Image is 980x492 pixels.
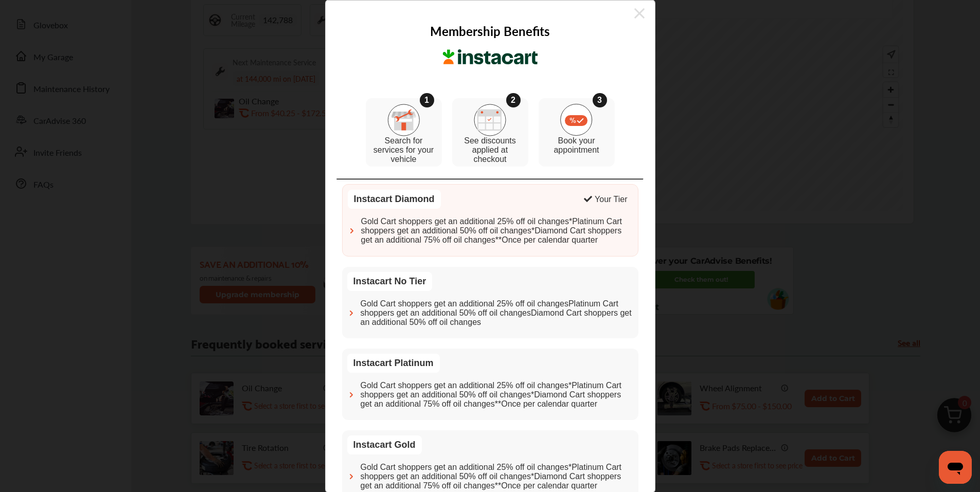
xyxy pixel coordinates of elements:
[593,94,607,108] div: 3
[361,217,633,245] span: Gold Cart shoppers get an additional 25% off oil changes*Platinum Cart shoppers get an additional...
[595,195,627,205] div: Your Tier
[544,137,610,155] p: Book your appointment
[430,22,550,40] h2: Membership Benefits
[361,381,633,409] span: Gold Cart shoppers get an additional 25% off oil changes*Platinum Cart shoppers get an additional...
[371,137,437,165] p: Search for services for your vehicle
[560,104,593,136] img: step_3.09f6a156.svg
[441,50,539,65] img: instacart_new_logo.2b80f2bd.svg
[347,272,433,291] div: Instacart No Tier
[939,451,972,484] iframe: Button to launch messaging window
[474,104,506,136] img: step_2.918256d4.svg
[387,104,420,136] img: step_1.19e0b7d1.svg
[348,190,441,209] div: Instacart Diamond
[347,436,422,455] div: Instacart Gold
[347,473,355,481] img: ca-chevron-right.3d01df95.svg
[347,309,355,318] img: ca-chevron-right.3d01df95.svg
[420,94,434,108] div: 1
[347,391,355,399] img: ca-chevron-right.3d01df95.svg
[506,94,521,108] div: 2
[347,354,440,373] div: Instacart Platinum
[361,300,633,327] span: Gold Cart shoppers get an additional 25% off oil changesPlatinum Cart shoppers get an additional ...
[361,463,633,491] span: Gold Cart shoppers get an additional 25% off oil changes*Platinum Cart shoppers get an additional...
[348,227,356,235] img: ca-chevron-right.3d01df95.svg
[457,137,523,165] p: See discounts applied at checkout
